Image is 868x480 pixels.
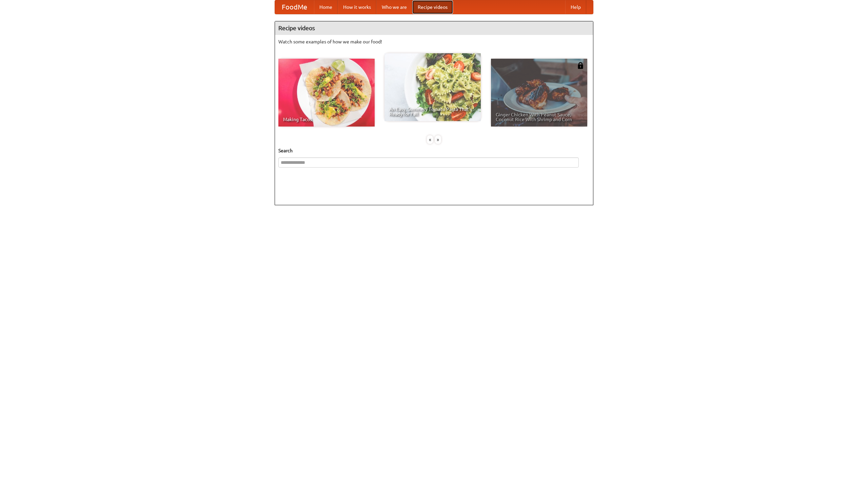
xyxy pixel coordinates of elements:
div: » [435,135,441,144]
a: FoodMe [275,0,314,14]
a: Recipe videos [412,0,453,14]
p: Watch some examples of how we make our food! [278,38,590,45]
a: Home [314,0,338,14]
div: « [427,135,433,144]
a: Help [565,0,586,14]
img: 483408.png [577,62,584,69]
h5: Search [278,147,590,154]
a: Who we are [376,0,412,14]
a: Making Tacos [278,59,375,127]
a: How it works [338,0,376,14]
span: Making Tacos [283,117,370,122]
span: An Easy, Summery Tomato Pasta That's Ready for Fall [389,107,476,116]
h4: Recipe videos [275,21,593,35]
a: An Easy, Summery Tomato Pasta That's Ready for Fall [384,53,481,121]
